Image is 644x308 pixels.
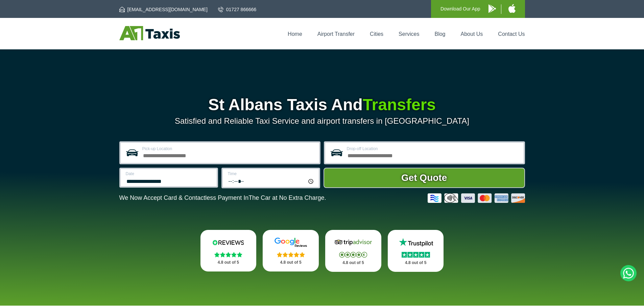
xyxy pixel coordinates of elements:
[214,252,242,257] img: Stars
[270,237,311,247] img: Google
[399,31,419,37] a: Services
[119,97,525,113] h1: St Albans Taxis And
[508,4,516,13] img: A1 Taxis iPhone App
[142,147,315,151] label: Pick-up Location
[395,259,436,267] p: 4.8 out of 5
[119,194,326,202] p: We Now Accept Card & Contactless Payment In
[488,4,496,13] img: A1 Taxis Android App
[248,194,326,201] span: The Car at No Extra Charge.
[317,31,355,37] a: Airport Transfer
[428,193,525,203] img: Credit And Debit Cards
[270,258,311,267] p: 4.8 out of 5
[370,31,383,37] a: Cities
[333,259,374,267] p: 4.8 out of 5
[324,168,525,188] button: Get Quote
[434,31,445,37] a: Blog
[119,26,180,40] img: A1 Taxis St Albans LTD
[388,230,444,272] a: Trustpilot Stars 4.8 out of 5
[263,230,319,271] a: Google Stars 4.8 out of 5
[339,252,367,258] img: Stars
[440,5,480,13] p: Download Our App
[200,230,257,271] a: Reviews.io Stars 4.8 out of 5
[333,237,374,247] img: Tripadvisor
[347,147,520,151] label: Drop-off Location
[228,172,315,176] label: Time
[498,31,525,37] a: Contact Us
[208,237,248,247] img: Reviews.io
[402,252,430,258] img: Stars
[126,172,213,176] label: Date
[325,230,381,272] a: Tripadvisor Stars 4.8 out of 5
[119,116,525,126] p: Satisfied and Reliable Taxi Service and airport transfers in [GEOGRAPHIC_DATA]
[277,252,305,257] img: Stars
[218,6,257,13] a: 01727 866666
[288,31,302,37] a: Home
[461,31,483,37] a: About Us
[208,258,249,267] p: 4.8 out of 5
[363,96,436,114] span: Transfers
[119,6,208,13] a: [EMAIL_ADDRESS][DOMAIN_NAME]
[396,237,436,247] img: Trustpilot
